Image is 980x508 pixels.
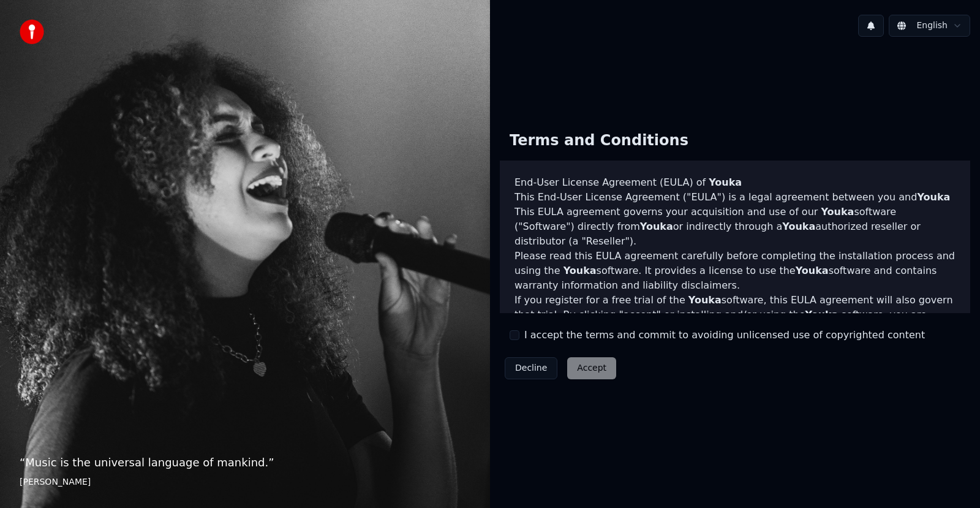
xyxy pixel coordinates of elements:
span: Youka [917,191,950,203]
label: I accept the terms and commit to avoiding unlicensed use of copyrighted content [524,328,925,343]
p: If you register for a free trial of the software, this EULA agreement will also govern that trial... [514,293,956,352]
img: youka [20,20,44,44]
p: Please read this EULA agreement carefully before completing the installation process and using th... [514,249,956,293]
span: Youka [688,294,722,306]
p: “ Music is the universal language of mankind. ” [20,454,470,471]
h3: End-User License Agreement (EULA) of [514,175,956,190]
span: Youka [821,206,854,218]
span: Youka [563,265,597,276]
p: This EULA agreement governs your acquisition and use of our software ("Software") directly from o... [514,205,956,249]
div: Terms and Conditions [500,121,698,161]
span: Youka [805,309,839,320]
footer: [PERSON_NAME] [20,476,470,488]
span: Youka [709,176,742,188]
span: Youka [782,221,815,232]
p: This End-User License Agreement ("EULA") is a legal agreement between you and [514,190,956,205]
button: Decline [505,357,557,379]
span: Youka [796,265,829,276]
span: Youka [640,221,673,232]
